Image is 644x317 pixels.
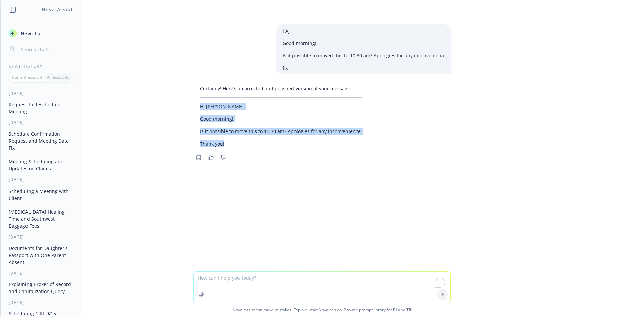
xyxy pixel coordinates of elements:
[196,154,202,160] svg: Copy to clipboard
[6,27,75,39] button: New chat
[6,206,75,231] button: [MEDICAL_DATA] Healing Time and Southwest Baggage Fees
[200,128,362,135] p: Is it possible to move this to 10:30 am? Apologies for any inconvenience.
[1,270,81,276] div: [DATE]
[1,91,81,96] div: [DATE]
[6,128,75,153] button: Schedule Confirmation Request and Meeting Date Fix
[194,272,450,303] textarea: To enrich screen reader interactions, please activate Accessibility in Grammarly extension settings
[1,63,81,69] div: Chat History
[393,307,397,313] a: BI
[1,120,81,125] div: [DATE]
[283,40,444,47] p: Good morning!
[200,140,362,147] p: Thank you!
[200,115,362,122] p: Good morning!
[217,153,228,162] button: Thumbs down
[19,45,73,54] input: Search chats
[200,85,362,92] p: Certainly! Here’s a corrected and polished version of your message:
[42,6,73,13] h1: Nova Assist
[1,177,81,182] div: [DATE]
[283,64,444,71] p: fix
[3,303,641,317] span: Nova Assist can make mistakes. Explore what Nova can do: Browse prompt library for and
[200,103,362,110] p: Hi [PERSON_NAME],
[406,307,411,313] a: TR
[6,279,75,297] button: Explaining Broker of Record and Capitalization Query
[12,74,42,80] p: Current account
[19,30,42,37] span: New chat
[6,156,75,174] button: Meeting Scheduling and Updates on Claims
[47,74,69,80] p: All accounts
[283,52,444,59] p: Is it possible to moved this to 10:30 am? Apologies for any inconveniena
[283,27,444,34] p: i AJ,
[6,99,75,117] button: Request to Reschedule Meeting
[1,234,81,240] div: [DATE]
[1,300,81,305] div: [DATE]
[6,186,75,204] button: Scheduling a Meeting with Client
[6,243,75,268] button: Documents for Daughter's Passport with One Parent Absent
